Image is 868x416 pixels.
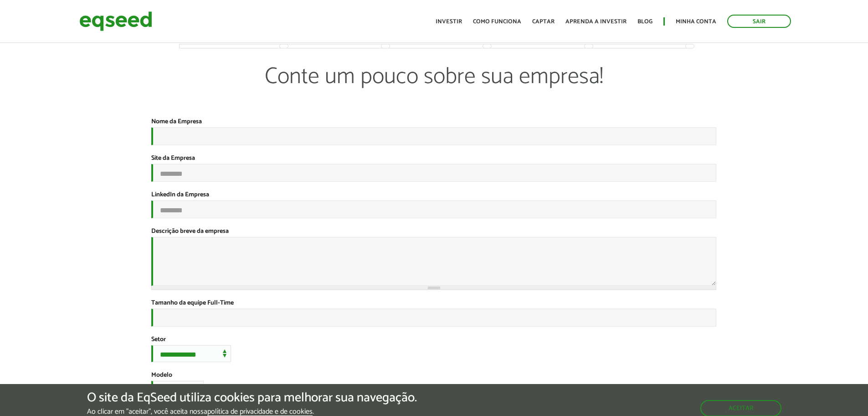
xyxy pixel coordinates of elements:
p: Ao clicar em "aceitar", você aceita nossa . [87,407,417,416]
img: EqSeed [79,9,152,33]
label: LinkedIn da Empresa [151,192,209,198]
a: Como funciona [473,19,521,25]
label: Descrição breve da empresa [151,228,229,235]
label: Setor [151,337,166,343]
a: Sair [727,15,791,28]
a: Captar [532,19,555,25]
p: Conte um pouco sobre sua empresa! [180,63,688,118]
a: Blog [637,19,652,25]
label: Site da Empresa [151,155,195,162]
a: Minha conta [676,19,716,25]
a: política de privacidade e de cookies [207,408,313,416]
h5: O site da EqSeed utiliza cookies para melhorar sua navegação. [87,391,417,405]
label: Tamanho da equipe Full-Time [151,300,234,306]
a: Aprenda a investir [565,19,627,25]
label: Nome da Empresa [151,119,202,125]
label: Modelo [151,372,172,379]
a: Investir [436,19,462,25]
